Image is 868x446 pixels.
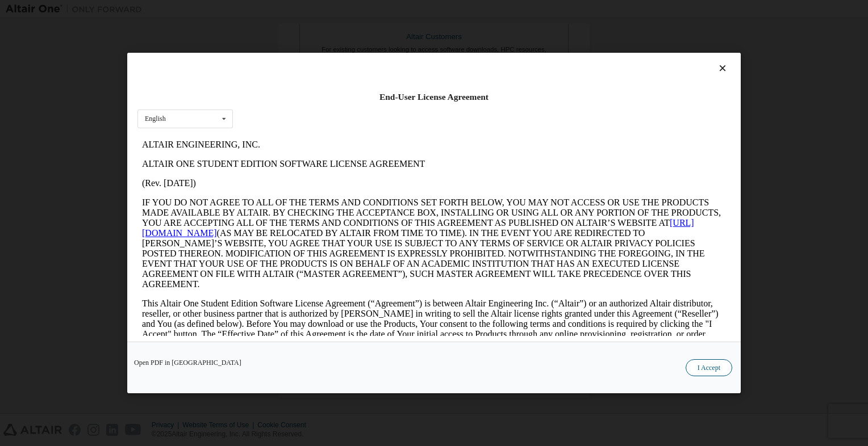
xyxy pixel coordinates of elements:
p: This Altair One Student Edition Software License Agreement (“Agreement”) is between Altair Engine... [5,163,589,214]
button: I Accept [686,359,732,376]
div: End-User License Agreement [137,91,731,103]
p: (Rev. [DATE]) [5,43,589,53]
a: Open PDF in [GEOGRAPHIC_DATA] [134,359,241,366]
p: IF YOU DO NOT AGREE TO ALL OF THE TERMS AND CONDITIONS SET FORTH BELOW, YOU MAY NOT ACCESS OR USE... [5,62,589,154]
p: ALTAIR ENGINEERING, INC. [5,5,589,15]
p: ALTAIR ONE STUDENT EDITION SOFTWARE LICENSE AGREEMENT [5,24,589,34]
div: English [145,115,166,122]
a: [URL][DOMAIN_NAME] [5,83,557,103]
